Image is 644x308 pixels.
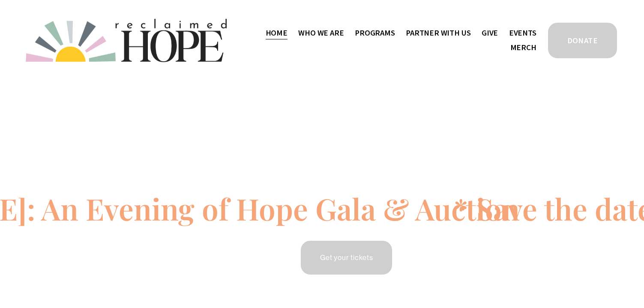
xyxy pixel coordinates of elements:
a: folder dropdown [355,26,395,40]
a: Give [482,26,498,40]
span: Partner With Us [406,27,470,39]
span: Who We Are [298,27,344,39]
span: Programs [355,27,395,39]
a: Get your tickets [300,239,393,276]
a: folder dropdown [406,26,470,40]
a: Merch [510,40,536,54]
a: Home [266,26,288,40]
a: folder dropdown [298,26,344,40]
a: DONATE [547,21,618,60]
a: Events [509,26,536,40]
img: Reclaimed Hope Initiative [26,19,227,62]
